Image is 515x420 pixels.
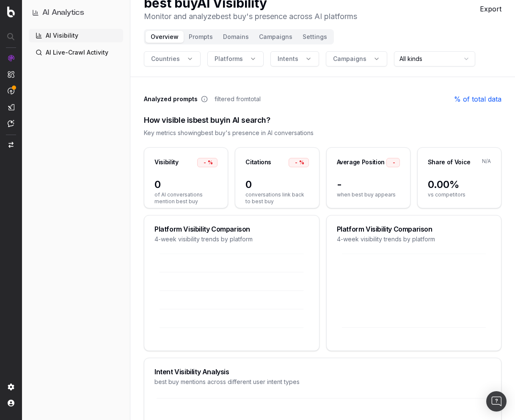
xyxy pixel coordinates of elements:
[29,46,123,59] a: AI Live-Crawl Activity
[337,191,400,198] span: when best buy appears
[154,178,218,191] span: 0
[297,31,332,43] button: Settings
[154,191,218,205] span: of AI conversations mention best buy
[151,55,180,63] span: Countries
[144,129,501,137] div: Key metrics showing best buy 's presence in AI conversations
[154,368,491,375] div: Intent Visibility Analysis
[337,178,400,191] span: -
[154,235,309,243] div: 4-week visibility trends by platform
[480,4,501,14] button: Export
[8,400,14,406] img: My account
[144,114,501,126] div: How visible is best buy in AI search?
[278,55,298,63] span: Intents
[254,31,297,43] button: Campaigns
[428,178,491,191] span: 0.00%
[337,158,385,166] div: Average Position
[428,191,491,198] span: vs competitors
[245,191,308,205] span: conversations link back to best buy
[8,104,14,111] img: Studio
[215,95,261,103] span: filtered from total
[7,6,15,17] img: Botify logo
[208,159,213,166] span: %
[299,159,304,166] span: %
[29,29,123,42] a: AI Visibility
[428,158,471,166] div: Share of Voice
[144,95,198,103] span: Analyzed prompts
[386,158,400,167] div: -
[154,378,491,386] div: best buy mentions across different user intent types
[337,226,491,232] div: Platform Visibility Comparison
[144,11,357,22] p: Monitor and analyze best buy 's presence across AI platforms
[289,158,309,167] div: -
[8,55,14,61] img: Analytics
[245,158,271,166] div: Citations
[454,94,501,104] a: % of total data
[184,31,218,43] button: Prompts
[32,7,120,19] button: AI Analytics
[337,235,491,243] div: 4-week visibility trends by platform
[218,31,254,43] button: Domains
[8,87,14,94] img: Activation
[215,55,243,63] span: Platforms
[486,391,507,412] div: Open Intercom Messenger
[482,158,491,165] span: N/A
[197,158,218,167] div: -
[8,142,14,148] img: Switch project
[245,178,308,191] span: 0
[8,120,14,127] img: Assist
[8,384,14,390] img: Setting
[154,158,179,166] div: Visibility
[8,71,14,78] img: Intelligence
[146,31,184,43] button: Overview
[42,7,84,19] h1: AI Analytics
[333,55,366,63] span: Campaigns
[154,226,309,232] div: Platform Visibility Comparison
